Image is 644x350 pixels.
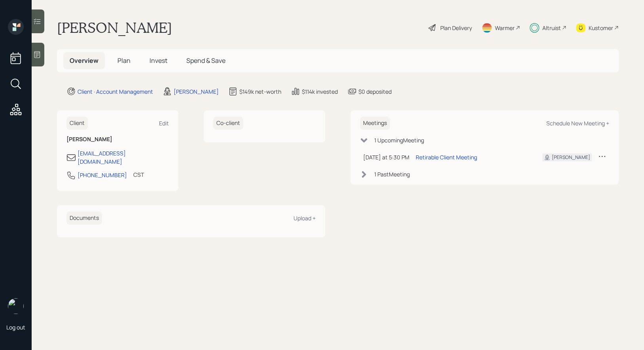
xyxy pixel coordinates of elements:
h1: [PERSON_NAME] [57,19,172,36]
div: Plan Delivery [440,24,472,32]
div: [PERSON_NAME] [174,87,219,96]
div: Kustomer [589,24,613,32]
div: 1 Upcoming Meeting [374,136,424,144]
div: [PHONE_NUMBER] [78,171,127,179]
div: Retirable Client Meeting [416,153,477,161]
span: Spend & Save [186,56,225,65]
div: $0 deposited [358,87,392,96]
div: $149k net-worth [239,87,281,96]
img: treva-nostdahl-headshot.png [8,298,24,314]
div: Client · Account Management [78,87,153,96]
h6: Client [66,117,88,130]
h6: Documents [66,212,102,225]
div: Upload + [294,214,316,222]
h6: [PERSON_NAME] [66,136,169,143]
div: $114k invested [302,87,338,96]
h6: Co-client [213,117,243,130]
div: Warmer [495,24,515,32]
h6: Meetings [360,117,390,130]
div: Altruist [542,24,561,32]
div: [DATE] at 5:30 PM [363,153,409,161]
span: Overview [70,56,98,65]
span: Plan [117,56,131,65]
div: Schedule New Meeting + [546,119,609,127]
div: CST [133,170,144,179]
div: [PERSON_NAME] [552,154,590,161]
span: Invest [150,56,167,65]
div: [EMAIL_ADDRESS][DOMAIN_NAME] [78,149,169,166]
div: Edit [159,119,169,127]
div: 1 Past Meeting [374,170,410,178]
div: Log out [6,324,25,331]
